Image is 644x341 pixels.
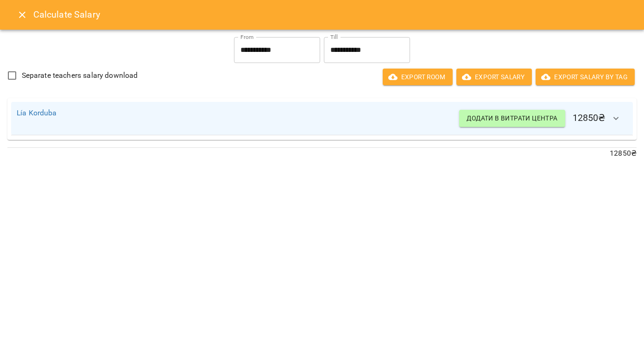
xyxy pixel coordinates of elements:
[536,69,635,85] button: Export Salary by Tag
[11,4,33,26] button: Close
[17,108,57,117] a: Lía Korduba
[459,107,627,130] h6: 12850 ₴
[543,71,627,82] span: Export Salary by Tag
[390,71,445,82] span: Export room
[383,69,453,85] button: Export room
[464,71,524,82] span: Export Salary
[7,148,637,159] p: 12850 ₴
[456,69,532,85] button: Export Salary
[467,113,557,124] span: Додати в витрати центра
[459,110,565,126] button: Додати в витрати центра
[22,70,138,81] span: Separate teachers salary download
[33,7,633,22] h6: Calculate Salary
